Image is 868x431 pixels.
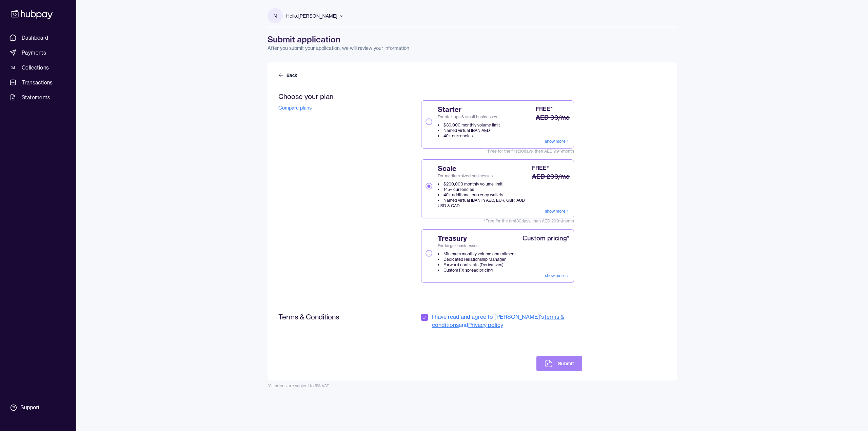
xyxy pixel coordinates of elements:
[7,91,70,103] a: Statements
[438,234,516,243] span: Treasury
[421,218,574,224] span: *Free for the first 30 days, then AED 299*/month
[536,113,570,122] div: AED 99/mo
[438,198,531,209] li: Named virtual IBAN in AED, EUR, GBP, AUD, USD & CAD
[268,45,677,52] p: After you submit your application, we will review your information
[7,400,70,415] a: Support
[273,12,277,20] p: N
[438,114,500,120] span: For startups & small businesses
[438,268,516,273] li: Custom FX spread pricing
[268,383,677,389] div: *All prices are subject to 5% VAT
[22,34,48,42] span: Dashboard
[278,92,380,101] h2: Choose your plan
[438,192,531,198] li: 40+ additional currency wallets
[438,122,500,128] li: $30,000 monthly volume limit
[278,313,380,321] h2: Terms & Conditions
[438,133,500,139] li: 40+ currencies
[545,273,570,278] a: show more
[22,78,53,86] span: Transactions
[545,139,570,144] a: show more
[438,181,531,187] li: $200,000 monthly volume limit
[438,257,516,262] li: Dedicated Relationship Manager
[7,76,70,89] a: Transactions
[536,356,582,371] button: Submit
[438,105,500,114] span: Starter
[286,12,337,20] p: Hello, [PERSON_NAME]
[426,118,432,125] button: StarterFor startups & small businesses$30,000 monthly volume limitNamed virtual IBAN AED40+ curre...
[532,172,570,181] div: AED 299/mo
[438,251,516,257] li: Minimum monthly volume commitment
[278,72,299,79] a: Back
[426,250,432,257] button: TreasuryFor larger businessesMinimum monthly volume commitmentDedicated Relationship ManagerForwa...
[22,63,49,72] span: Collections
[438,164,531,173] span: Scale
[22,93,50,101] span: Statements
[532,164,549,172] div: FREE*
[438,187,531,192] li: 145+ currencies
[438,173,531,179] span: For medium sized businesses
[536,105,553,113] div: FREE*
[421,149,574,154] span: *Free for the first 30 days, then AED 99*/month
[7,61,70,74] a: Collections
[438,243,516,249] span: For larger businesses
[278,105,312,111] a: Compare plans
[522,234,570,243] div: Custom pricing*
[268,34,677,45] h1: Submit application
[426,183,432,190] button: ScaleFor medium sized businesses$200,000 monthly volume limit145+ currencies40+ additional curren...
[432,313,582,329] span: I have read and agree to [PERSON_NAME]'s and
[22,48,46,57] span: Payments
[7,46,70,59] a: Payments
[545,209,570,214] a: show more
[7,32,70,44] a: Dashboard
[468,321,503,328] a: Privacy policy
[20,404,39,411] div: Support
[438,128,500,133] li: Named virtual IBAN AED
[438,262,516,268] li: Forward contracts (Derivatives)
